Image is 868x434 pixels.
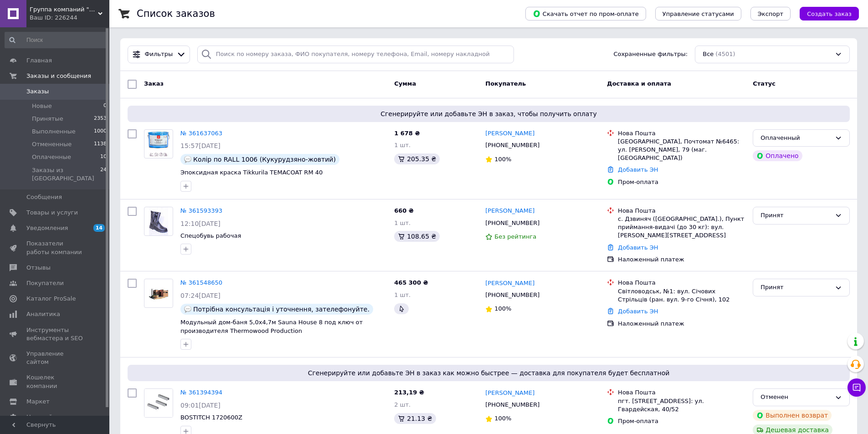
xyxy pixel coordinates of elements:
[394,401,411,408] span: 2 шт.
[394,130,420,137] span: 1 678 ₴
[663,10,734,17] span: Управление статусами
[193,156,336,163] span: Колір по RALL 1006 (Кукурудзяно-жовтий)
[394,413,436,424] div: 21.13 ₴
[494,233,536,240] span: Без рейтинга
[26,264,51,272] span: Отзывы
[394,153,440,164] div: 205.35 ₴
[100,153,107,161] span: 10
[760,393,831,402] div: Отменен
[394,231,440,242] div: 108.65 ₴
[144,80,164,87] span: Заказ
[618,215,745,240] div: с. Дзвиняч ([GEOGRAPHIC_DATA].), Пункт приймання-видачі (до 30 кг): вул. [PERSON_NAME][STREET_ADD...
[483,399,541,411] div: [PHONE_NUMBER]
[131,368,846,378] span: Сгенерируйте или добавьте ЭН в заказ как можно быстрее — доставка для покупателя будет бесплатной
[26,224,68,232] span: Уведомления
[180,319,363,334] a: Модульный дом-баня 5,0х4,7м Sauna House 8 под ключ от производителя Thermowood Production
[485,129,534,138] a: [PERSON_NAME]
[750,7,791,20] button: Экспорт
[149,207,168,235] img: Фото товару
[26,87,49,96] span: Заказы
[618,388,745,397] div: Нова Пошта
[760,133,831,143] div: Оплаченный
[144,388,173,418] a: Фото товару
[485,389,534,398] a: [PERSON_NAME]
[26,373,84,390] span: Кошелек компании
[184,156,191,163] img: :speech_balloon:
[180,292,221,299] span: 07:24[DATE]
[144,389,173,417] img: Фото товару
[26,72,91,80] span: Заказы и сообщения
[533,10,639,18] span: Скачать отчет по пром-оплате
[32,115,63,123] span: Принятые
[618,320,745,328] div: Наложенный платеж
[807,10,852,17] span: Создать заказ
[146,130,171,158] img: Фото товару
[180,232,241,239] span: Cпецобувь рабочая
[483,139,541,151] div: [PHONE_NUMBER]
[607,80,671,87] span: Доставка и оплата
[180,142,221,149] span: 15:57[DATE]
[184,306,191,313] img: :speech_balloon:
[30,5,98,14] span: Группа компаний "Промконтракт ЛТД"
[483,217,541,229] div: [PHONE_NUMBER]
[791,10,859,17] a: Создать заказ
[800,7,859,20] button: Создать заказ
[618,287,745,304] div: Світловодськ, №1: вул. Січових Стрільців (ран. вул. 9-го Січня), 102
[847,378,866,397] button: Чат с покупателем
[26,398,50,406] span: Маркет
[494,415,511,422] span: 100%
[394,220,411,226] span: 1 шт.
[100,166,107,183] span: 24
[26,240,84,256] span: Показатели работы компании
[32,140,72,148] span: Отмененные
[26,413,60,421] span: Настройки
[618,279,745,287] div: Нова Пошта
[26,279,64,287] span: Покупатели
[753,410,832,421] div: Выполнен возврат
[618,178,745,186] div: Пром-оплата
[394,389,424,396] span: 213,19 ₴
[26,295,76,303] span: Каталог ProSale
[30,14,109,22] div: Ваш ID: 226244
[32,128,76,136] span: Выполненные
[197,46,514,63] input: Поиск по номеру заказа, ФИО покупателя, номеру телефона, Email, номеру накладной
[180,389,222,396] a: № 361394394
[483,289,541,301] div: [PHONE_NUMBER]
[618,244,658,251] a: Добавить ЭН
[703,50,714,59] span: Все
[94,115,107,123] span: 2353
[758,10,783,17] span: Экспорт
[180,207,222,214] a: № 361593393
[753,80,776,87] span: Статус
[94,140,107,148] span: 1138
[485,279,534,288] a: [PERSON_NAME]
[180,169,323,176] a: Эпоксидная краска Tikkurila TEMACOAT RM 40
[144,129,173,158] a: Фото товару
[618,397,745,414] div: пгт. [STREET_ADDRESS]: ул. Гвардейская, 40/52
[32,166,100,183] span: Заказы из [GEOGRAPHIC_DATA]
[394,142,411,148] span: 1 шт.
[93,224,105,232] span: 14
[137,8,215,19] h1: Список заказов
[144,286,173,301] img: Фото товару
[26,310,60,318] span: Аналитика
[613,50,688,59] span: Сохраненные фильтры:
[394,80,416,87] span: Сумма
[131,109,846,118] span: Сгенерируйте или добавьте ЭН в заказ, чтобы получить оплату
[760,211,831,220] div: Принят
[180,279,222,286] a: № 361548650
[180,402,221,409] span: 09:01[DATE]
[26,350,84,366] span: Управление сайтом
[26,326,84,342] span: Инструменты вебмастера и SEO
[26,209,78,217] span: Товары и услуги
[618,166,658,173] a: Добавить ЭН
[760,283,831,292] div: Принят
[715,51,735,57] span: (4501)
[618,129,745,138] div: Нова Пошта
[753,150,802,161] div: Оплачено
[618,255,745,264] div: Наложенный платеж
[525,7,646,20] button: Скачать отчет по пром-оплате
[485,207,534,215] a: [PERSON_NAME]
[618,138,745,163] div: [GEOGRAPHIC_DATA], Почтомат №6465: ул. [PERSON_NAME], 79 (маг. [GEOGRAPHIC_DATA])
